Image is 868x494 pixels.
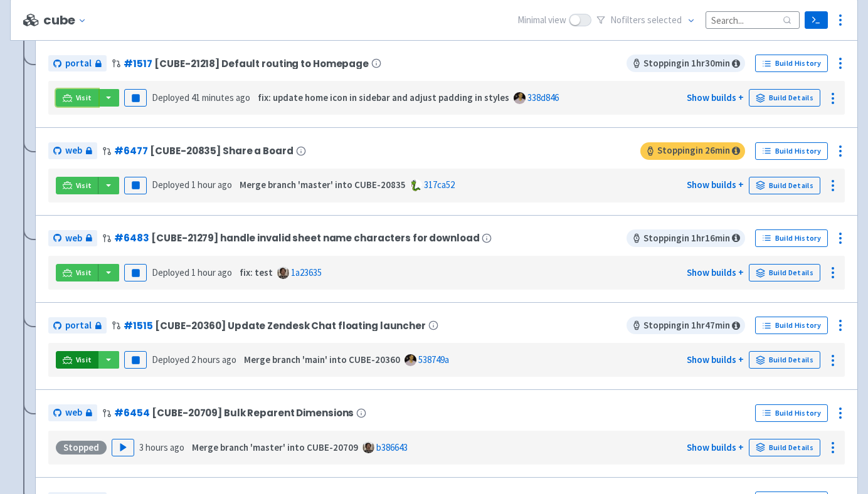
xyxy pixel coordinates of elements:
span: Visit [76,181,92,191]
a: Show builds + [687,92,744,103]
span: Stopping in 26 min [640,142,745,160]
span: [CUBE-20709] Bulk Reparent Dimensions [152,407,354,418]
a: Visit [56,351,98,369]
strong: Merge branch 'master' into CUBE-20835 [240,179,406,191]
span: [CUBE-21218] Default routing to Homepage [154,58,369,69]
span: Deployed [152,179,232,191]
span: portal [65,318,92,333]
span: Visit [76,268,92,278]
span: web [65,144,82,158]
a: Visit [56,264,98,281]
time: 1 hour ago [191,179,232,191]
button: cube [43,13,92,28]
a: web [48,404,97,421]
span: web [65,406,82,420]
a: 538749a [418,354,449,365]
a: #1517 [124,57,152,70]
span: web [65,231,82,246]
a: #1515 [124,319,152,332]
a: Show builds + [687,266,744,278]
time: 2 hours ago [191,354,236,365]
a: b386643 [376,441,408,453]
a: Show builds + [687,354,744,365]
a: Show builds + [687,179,744,191]
a: Show builds + [687,441,744,453]
button: Pause [124,264,147,281]
span: selected [647,14,682,26]
a: Build Details [749,439,820,456]
a: 317ca52 [424,179,455,191]
a: Build Details [749,89,820,107]
span: portal [65,56,92,71]
a: Build Details [749,177,820,194]
span: Deployed [152,92,250,103]
a: portal [48,55,107,72]
a: Build Details [749,351,820,369]
a: web [48,230,97,247]
a: 338d846 [527,92,559,103]
a: Build Details [749,264,820,281]
a: Build History [755,404,828,422]
input: Search... [706,11,800,28]
button: Play [112,439,134,456]
strong: fix: update home icon in sidebar and adjust padding in styles [258,92,509,103]
a: portal [48,317,107,334]
a: Build History [755,317,828,334]
span: Minimal view [517,13,566,28]
strong: Merge branch 'master' into CUBE-20709 [192,441,358,453]
span: Deployed [152,354,236,365]
time: 3 hours ago [139,441,184,453]
a: Build History [755,229,828,247]
a: #6477 [114,144,147,157]
a: Build History [755,55,828,72]
span: [CUBE-20360] Update Zendesk Chat floating launcher [155,320,425,331]
a: Visit [56,89,98,107]
span: No filter s [610,13,682,28]
time: 41 minutes ago [191,92,250,103]
strong: fix: test [240,266,273,278]
strong: Merge branch 'main' into CUBE-20360 [244,354,400,365]
span: Visit [76,93,92,103]
a: Terminal [805,11,828,29]
a: 1a23635 [291,266,322,278]
a: #6483 [114,231,149,244]
span: [CUBE-21279] handle invalid sheet name characters for download [151,233,479,243]
button: Pause [124,177,147,194]
span: Visit [76,355,92,365]
div: Stopped [56,441,107,455]
button: Pause [124,351,147,369]
button: Pause [124,89,147,107]
span: Stopping in 1 hr 16 min [627,229,745,247]
a: Build History [755,142,828,160]
span: Deployed [152,266,232,278]
span: Stopping in 1 hr 47 min [627,317,745,334]
a: #6454 [114,406,149,419]
a: Visit [56,177,98,194]
span: Stopping in 1 hr 30 min [627,55,745,72]
a: web [48,142,97,159]
time: 1 hour ago [191,266,232,278]
span: [CUBE-20835] Share a Board [150,145,293,156]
